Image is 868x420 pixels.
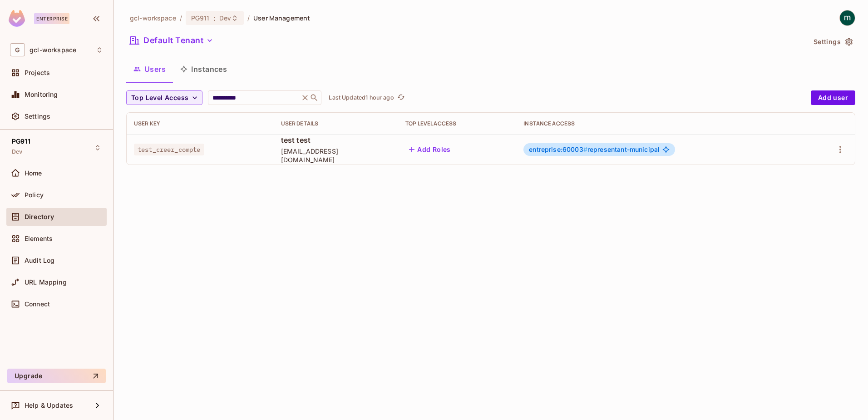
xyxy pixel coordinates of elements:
[394,92,407,103] span: Click to refresh data
[25,170,42,177] span: Home
[253,14,310,22] span: User Management
[191,14,210,22] span: PG911
[810,35,855,49] button: Settings
[529,146,660,153] span: representant-municipal
[7,369,106,383] button: Upgrade
[25,69,50,76] span: Projects
[9,10,25,27] img: SReyMgAAAABJRU5ErkJggg==
[134,144,204,155] span: test_creer_compte
[281,120,391,127] div: User Details
[281,135,391,145] span: test test
[523,120,797,127] div: Instance Access
[397,93,405,102] span: refresh
[25,235,53,242] span: Elements
[405,142,454,157] button: Add Roles
[396,92,407,103] button: refresh
[126,90,202,105] button: Top Level Access
[134,120,266,127] div: User Key
[529,145,587,153] span: entreprise:60003
[25,91,58,98] span: Monitoring
[281,147,391,164] span: [EMAIL_ADDRESS][DOMAIN_NAME]
[25,300,50,308] span: Connect
[213,15,216,22] span: :
[130,14,176,22] span: the active workspace
[12,138,30,145] span: PG911
[131,92,188,104] span: Top Level Access
[25,402,73,409] span: Help & Updates
[840,10,855,25] img: mathieu h
[10,43,25,56] span: G
[25,113,50,120] span: Settings
[25,213,54,220] span: Directory
[12,148,22,155] span: Dev
[405,120,509,127] div: Top Level Access
[329,94,394,101] p: Last Updated 1 hour ago
[247,14,250,22] li: /
[811,90,855,105] button: Add user
[219,14,231,22] span: Dev
[126,58,173,80] button: Users
[34,13,69,24] div: Enterprise
[30,46,76,54] span: Workspace: gcl-workspace
[25,191,44,199] span: Policy
[25,257,54,264] span: Audit Log
[173,58,234,80] button: Instances
[583,145,587,153] span: #
[180,14,182,22] li: /
[126,33,217,48] button: Default Tenant
[25,279,67,286] span: URL Mapping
